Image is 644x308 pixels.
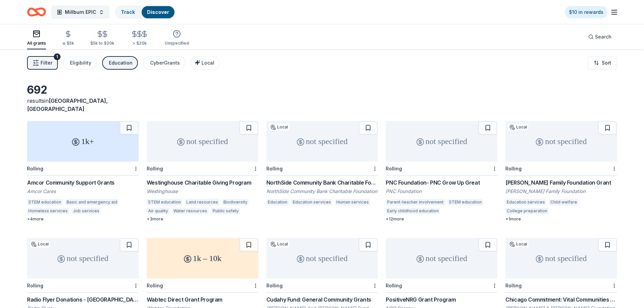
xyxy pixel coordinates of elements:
div: Parent-teacher involvement [386,199,445,206]
div: + 3 more [147,216,258,222]
button: All grants [27,27,46,49]
button: Unspecified [165,27,189,49]
div: Amcor Community Support Grants [27,179,139,187]
div: Rolling [386,283,402,288]
div: Rolling [27,283,43,288]
button: Education [102,56,138,70]
div: Job services [72,208,101,214]
div: Local [508,241,528,247]
button: CyberGrants [143,56,185,70]
div: Eligibility [70,59,91,67]
div: not specified [266,121,378,162]
div: Water resources [172,208,209,214]
div: Local [508,124,528,131]
div: Local [269,241,289,247]
a: Home [27,4,46,20]
div: Rolling [386,166,402,171]
div: not specified [147,121,258,162]
div: 1 [54,53,61,60]
div: 692 [27,83,139,97]
div: Rolling [266,166,283,171]
div: Cudahy Fund: General Community Grants [266,295,378,304]
div: PNC Foundation [386,188,497,195]
div: Human services [335,199,370,206]
span: Sort [602,59,611,67]
div: Education [109,59,133,67]
div: + 12 more [386,216,497,222]
div: Air quality [147,208,169,214]
div: not specified [27,238,139,279]
div: not specified [505,238,617,279]
span: in [27,97,108,112]
div: $5k to $20k [90,41,114,46]
div: Early childhood education [386,208,440,214]
div: not specified [386,238,497,279]
a: not specifiedRollingPNC Foundation- PNC Grow Up GreatPNC FoundationParent-teacher involvementSTEM... [386,121,497,222]
div: Rolling [147,166,163,171]
div: Unspecified [165,41,189,46]
div: Land resources [185,199,219,206]
a: 1k+RollingAmcor Community Support GrantsAmcor CaresSTEM educationBasic and emergency aidHomeless ... [27,121,139,222]
div: PNC Foundation- PNC Grow Up Great [386,179,497,187]
div: Chicago Commitment: Vital Communities Grant [505,295,617,304]
div: Public safety [211,208,240,214]
div: STEM education [448,199,483,206]
div: 1k+ [27,121,139,162]
div: STEM education [27,199,63,206]
div: results [27,97,139,113]
button: Millburn EPIC [51,5,110,19]
span: Local [201,60,214,66]
div: Amcor Cares [27,188,139,195]
div: Basic and emergency aid [65,199,119,206]
div: + 4 more [27,216,139,222]
div: ≤ $5k [62,41,74,46]
button: Eligibility [63,56,97,70]
div: Rolling [505,166,522,171]
button: > $20k [130,27,148,49]
button: Search [583,30,617,44]
span: [GEOGRAPHIC_DATA], [GEOGRAPHIC_DATA] [27,97,108,112]
a: Discover [147,9,169,15]
div: CyberGrants [150,59,180,67]
button: Filter1 [27,56,58,70]
div: Local [30,241,50,247]
a: not specifiedLocalRolling[PERSON_NAME] Family Foundation Grant[PERSON_NAME] Family FoundationEduc... [505,121,617,222]
a: not specifiedLocalRollingNorthSide Community Bank Charitable Foundation GrantNorthSide Community ... [266,121,378,208]
div: [PERSON_NAME] Family Foundation Grant [505,179,617,187]
div: Westinghouse Charitable Giving Program [147,179,258,187]
div: Biodiversity [222,199,249,206]
div: College preparation [505,208,549,214]
div: Education services [505,199,546,206]
div: [PERSON_NAME] Family Foundation [505,188,617,195]
a: Track [121,9,135,15]
span: Filter [41,59,52,67]
div: + 1 more [505,216,617,222]
div: NorthSide Community Bank Charitable Foundation Grant [266,179,378,187]
div: > $20k [130,41,148,46]
div: Education services [291,199,332,206]
a: $10 in rewards [565,6,607,18]
button: ≤ $5k [62,27,74,49]
button: Sort [588,56,617,70]
div: Radio Flyer Donations - [GEOGRAPHIC_DATA] Giving [27,295,139,304]
div: NorthSide Community Bank Charitable Foundation [266,188,378,195]
div: Child welfare [549,199,578,206]
div: PositiveNRG Grant Program [386,295,497,304]
div: not specified [386,121,497,162]
div: Westinghouse [147,188,258,195]
div: All grants [27,41,46,46]
button: TrackDiscover [115,5,175,19]
div: Rolling [147,283,163,288]
span: Search [595,33,612,41]
div: Rolling [505,283,522,288]
div: 1k – 10k [147,238,258,279]
div: Local [269,124,289,131]
div: not specified [505,121,617,162]
span: Millburn EPIC [65,8,96,16]
div: Rolling [27,166,43,171]
button: Local [191,56,220,70]
div: Rolling [266,283,283,288]
div: Homeless services [27,208,69,214]
div: Education [266,199,289,206]
a: not specifiedRollingWestinghouse Charitable Giving ProgramWestinghouseSTEM educationLand resource... [147,121,258,222]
